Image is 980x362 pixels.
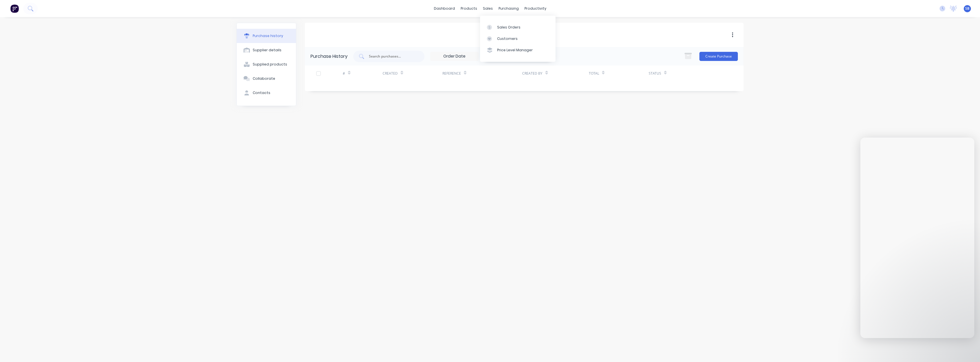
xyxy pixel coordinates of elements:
div: products [458,4,480,13]
div: Supplier details [253,48,281,53]
a: Sales Orders [480,21,556,33]
div: sales [480,4,496,13]
div: Sales Orders [497,25,520,30]
div: productivity [522,4,549,13]
div: Purchase history [253,33,283,38]
div: Total [589,71,599,76]
span: SB [965,6,969,11]
div: Status [649,71,661,76]
a: Customers [480,33,556,44]
input: Order Date [430,52,478,61]
a: Price Level Manager [480,44,556,56]
button: Contacts [237,86,296,100]
div: Reference [442,71,461,76]
div: Supplied products [253,62,287,67]
div: Purchase History [311,53,348,60]
div: Customers [497,36,518,41]
div: Created By [522,71,542,76]
button: Supplied products [237,57,296,71]
div: purchasing [496,4,522,13]
a: dashboard [431,4,458,13]
div: Contacts [253,90,270,95]
button: Supplier details [237,43,296,57]
div: # [343,71,345,76]
iframe: Intercom live chat [860,138,974,338]
button: Purchase history [237,29,296,43]
div: Created [383,71,398,76]
div: Collaborate [253,76,275,81]
input: Search purchases... [368,54,416,59]
button: Create Purchase [699,52,738,61]
img: Factory [10,4,19,13]
iframe: Intercom live chat [961,343,974,356]
button: Collaborate [237,71,296,86]
div: Price Level Manager [497,48,533,53]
